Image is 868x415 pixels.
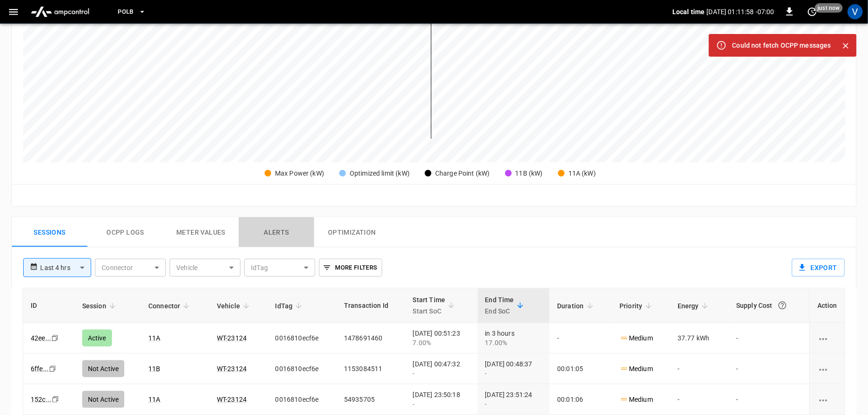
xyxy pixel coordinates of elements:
[619,364,653,374] p: Medium
[619,333,653,343] p: Medium
[239,217,314,247] button: Alerts
[268,354,336,384] td: 0016810ecf6e
[51,394,60,405] div: copy
[550,354,612,384] td: 00:01:05
[619,395,653,405] p: Medium
[485,399,542,409] div: -
[736,297,802,314] div: Supply Cost
[550,323,612,354] td: -
[707,7,774,17] p: [DATE] 01:11:58 -07:00
[163,217,239,247] button: Meter Values
[217,334,247,342] a: WT-23124
[557,300,596,312] span: Duration
[670,354,729,384] td: -
[809,288,845,323] th: Action
[413,359,470,378] div: [DATE] 00:47:32
[619,300,654,312] span: Priority
[729,354,809,384] td: -
[336,354,405,384] td: 1153084511
[23,288,75,323] th: ID
[672,7,705,17] p: Local time
[82,330,112,347] div: Active
[670,323,729,354] td: 37.77 kWh
[31,365,49,373] a: 6ffe...
[485,369,542,378] div: -
[817,364,837,373] div: charging session options
[413,399,470,409] div: -
[485,338,542,347] div: 17.00%
[27,3,93,21] img: ampcontrol.io logo
[31,396,52,403] a: 152c...
[516,169,543,178] div: 11B (kW)
[435,169,490,178] div: Charge Point (kW)
[275,169,324,178] div: Max Power (kW)
[817,395,837,404] div: charging session options
[268,384,336,415] td: 0016810ecf6e
[568,169,596,178] div: 11A (kW)
[148,365,160,373] a: 11B
[678,300,711,312] span: Energy
[413,390,470,409] div: [DATE] 23:50:18
[217,365,247,373] a: WT-23124
[732,37,831,54] div: Could not fetch OCPP messages
[805,4,820,19] button: set refresh interval
[413,305,446,317] p: Start SoC
[485,329,542,347] div: in 3 hours
[12,217,87,247] button: Sessions
[82,360,125,377] div: Not Active
[48,364,58,374] div: copy
[275,300,305,312] span: IdTag
[485,294,526,317] span: End TimeEnd SoC
[485,305,514,317] p: End SoC
[148,300,192,312] span: Connector
[40,259,91,277] div: Last 4 hrs
[268,323,336,354] td: 0016810ecf6e
[774,297,791,314] button: The cost of your charging session based on your supply rates
[839,39,853,53] button: Close
[729,323,809,354] td: -
[31,334,51,342] a: 42ee...
[413,294,446,317] div: Start Time
[729,384,809,415] td: -
[550,384,612,415] td: 00:01:06
[817,333,837,343] div: charging session options
[314,217,390,247] button: Optimization
[82,391,125,408] div: Not Active
[51,333,60,343] div: copy
[148,334,160,342] a: 11A
[82,300,119,312] span: Session
[336,384,405,415] td: 54935705
[114,3,150,21] button: PoLB
[815,3,843,13] span: just now
[670,384,729,415] td: -
[413,294,458,317] span: Start TimeStart SoC
[319,259,382,277] button: More Filters
[217,396,247,403] a: WT-23124
[350,169,410,178] div: Optimized limit (kW)
[148,396,160,403] a: 11A
[848,4,863,19] div: profile-icon
[792,259,845,277] button: Export
[485,294,514,317] div: End Time
[217,300,252,312] span: Vehicle
[413,338,470,347] div: 7.00%
[485,390,542,409] div: [DATE] 23:51:24
[413,329,470,347] div: [DATE] 00:51:23
[336,288,405,323] th: Transaction Id
[87,217,163,247] button: Ocpp logs
[118,7,134,17] span: PoLB
[336,323,405,354] td: 1478691460
[413,369,470,378] div: -
[485,359,542,378] div: [DATE] 00:48:37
